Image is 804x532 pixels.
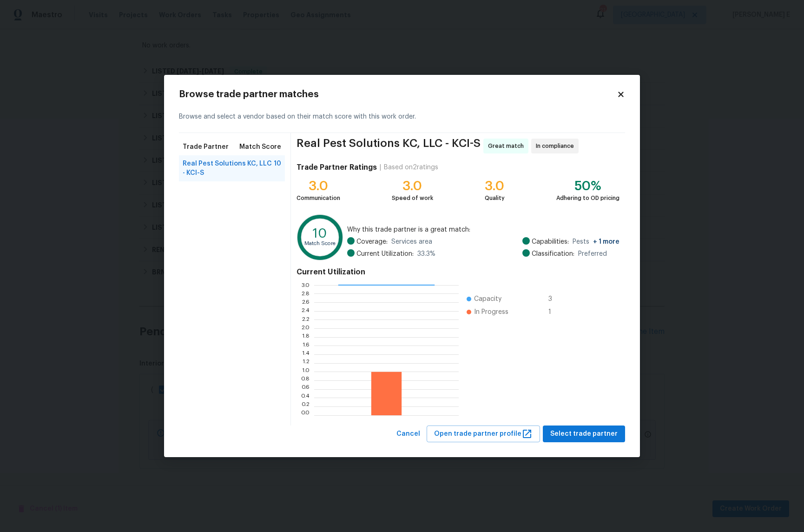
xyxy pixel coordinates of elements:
[396,428,420,440] span: Cancel
[313,226,327,239] text: 10
[377,163,384,172] div: |
[536,141,578,151] span: In compliance
[302,317,310,322] text: 2.2
[302,299,310,305] text: 2.6
[543,426,625,443] button: Select trade partner
[301,282,310,287] text: 3.0
[417,249,435,259] span: 33.3 %
[302,369,310,374] text: 1.0
[301,412,310,418] text: 0.0
[556,193,619,203] div: Adhering to OD pricing
[392,193,433,203] div: Speed of work
[356,237,388,246] span: Coverage:
[548,294,563,304] span: 3
[301,395,310,400] text: 0.4
[573,237,619,246] span: Pests
[392,181,433,191] div: 3.0
[548,307,563,317] span: 1
[301,378,310,383] text: 0.8
[474,294,501,304] span: Capacity
[391,237,432,246] span: Services area
[183,159,274,178] span: Real Pest Solutions KC, LLC - KCI-S
[297,267,619,277] h4: Current Utilization
[297,193,340,203] div: Communication
[303,360,310,366] text: 1.2
[301,308,310,313] text: 2.4
[274,159,281,178] span: 10
[304,241,336,246] text: Match Score
[297,181,340,191] div: 3.0
[485,193,505,203] div: Quality
[239,142,281,152] span: Match Score
[532,237,569,246] span: Capabilities:
[183,142,229,152] span: Trade Partner
[347,225,619,234] span: Why this trade partner is a great match:
[532,249,574,259] span: Classification:
[303,343,310,348] text: 1.6
[474,307,508,317] span: In Progress
[488,141,527,151] span: Great match
[578,249,607,259] span: Preferred
[485,181,505,191] div: 3.0
[384,163,438,172] div: Based on 2 ratings
[179,90,617,99] h2: Browse trade partner matches
[550,428,618,440] span: Select trade partner
[556,181,619,191] div: 50%
[302,352,310,357] text: 1.4
[297,163,377,172] h4: Trade Partner Ratings
[393,426,424,443] button: Cancel
[301,386,310,392] text: 0.6
[301,326,310,331] text: 2.0
[297,139,481,153] span: Real Pest Solutions KC, LLC - KCI-S
[427,426,540,443] button: Open trade partner profile
[179,101,625,133] div: Browse and select a vendor based on their match score with this work order.
[593,239,619,245] span: + 1 more
[356,249,414,259] span: Current Utilization:
[434,428,533,440] span: Open trade partner profile
[301,404,310,409] text: 0.2
[302,334,310,339] text: 1.8
[301,291,310,296] text: 2.8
